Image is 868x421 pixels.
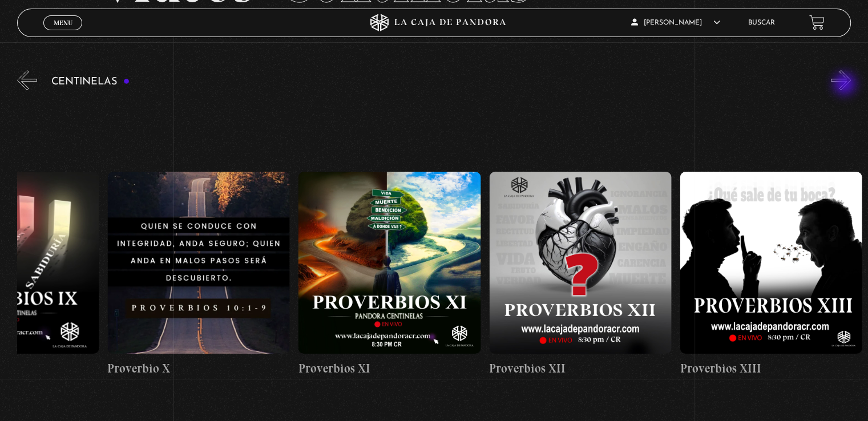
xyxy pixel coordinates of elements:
h4: Proverbios XII [490,359,672,378]
h3: Centinelas [51,76,130,87]
span: [PERSON_NAME] [631,19,720,26]
h4: Proverbio X [108,359,290,378]
button: Previous [17,70,37,90]
a: Buscar [748,19,775,26]
a: View your shopping cart [809,15,825,30]
h4: Proverbios XI [298,359,481,378]
h4: Proverbios XIII [680,359,862,378]
span: Menu [54,19,72,26]
span: Cerrar [50,29,76,37]
button: Next [831,70,851,90]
